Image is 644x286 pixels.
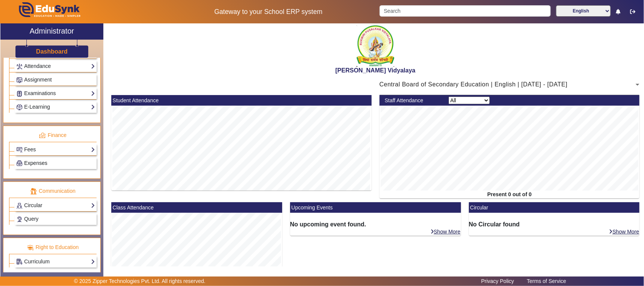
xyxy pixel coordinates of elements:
[24,216,38,222] span: Query
[290,202,461,213] mat-card-header: Upcoming Events
[357,25,394,67] img: 1f9ccde3-ca7c-4581-b515-4fcda2067381
[609,228,640,235] a: Show More
[478,276,518,286] a: Privacy Policy
[380,5,550,17] input: Search
[380,191,640,198] div: Present 0 out of 0
[9,131,97,139] p: Finance
[16,75,95,84] a: Assignment
[36,48,68,55] h3: Dashboard
[523,276,570,286] a: Terms of Service
[29,26,74,35] h2: Administrator
[469,202,640,213] mat-card-header: Circular
[39,132,46,139] img: finance.png
[430,228,461,235] a: Show More
[107,67,644,74] h2: [PERSON_NAME] Vidyalaya
[17,160,22,166] img: Payroll.png
[16,159,95,168] a: Expenses
[111,202,282,213] mat-card-header: Class Attendance
[111,95,372,106] mat-card-header: Student Attendance
[380,81,568,88] span: Central Board of Secondary Education | English | [DATE] - [DATE]
[469,221,640,228] h6: No Circular found
[381,97,444,105] div: Staff Attendance
[24,160,47,166] span: Expenses
[17,217,22,222] img: Support-tickets.png
[74,277,206,285] p: © 2025 Zipper Technologies Pvt. Ltd. All rights reserved.
[16,215,95,223] a: Query
[17,77,22,83] img: Assignments.png
[36,48,68,55] a: Dashboard
[0,23,103,40] a: Administrator
[24,77,52,83] span: Assignment
[290,221,461,228] h6: No upcoming event found.
[165,8,372,16] h5: Gateway to your School ERP system
[27,244,34,251] img: rte.png
[9,187,97,195] p: Communication
[30,188,37,195] img: communication.png
[9,243,97,251] p: Right to Education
